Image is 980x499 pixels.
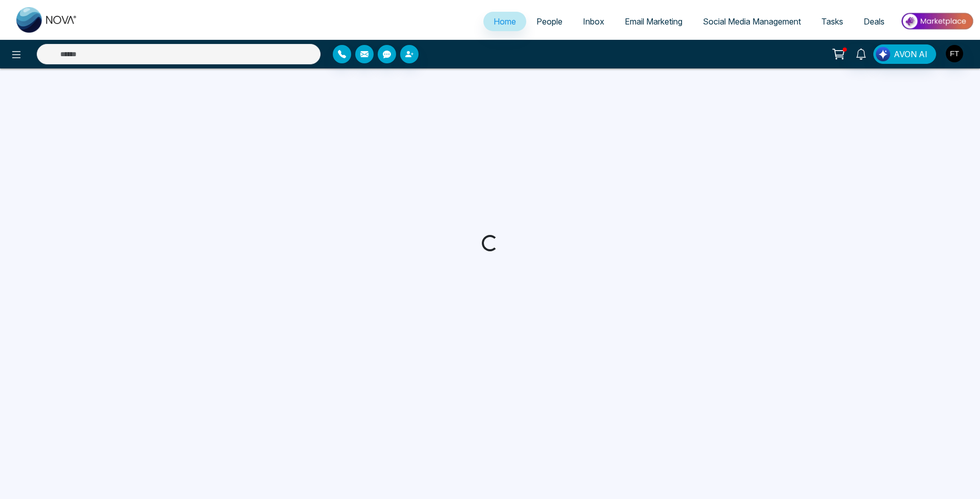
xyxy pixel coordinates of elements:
[900,10,974,33] img: Market-place.gif
[16,7,78,33] img: Nova CRM Logo
[873,44,936,64] button: AVON AI
[821,16,843,27] span: Tasks
[946,45,963,62] img: User Avatar
[483,12,526,31] a: Home
[494,16,516,27] span: Home
[703,16,801,27] span: Social Media Management
[864,16,885,27] span: Deals
[526,12,573,31] a: People
[693,12,811,31] a: Social Media Management
[536,16,562,27] span: People
[615,12,693,31] a: Email Marketing
[625,16,682,27] span: Email Marketing
[583,16,604,27] span: Inbox
[876,47,890,61] img: Lead Flow
[894,48,927,60] span: AVON AI
[573,12,615,31] a: Inbox
[811,12,853,31] a: Tasks
[853,12,895,31] a: Deals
